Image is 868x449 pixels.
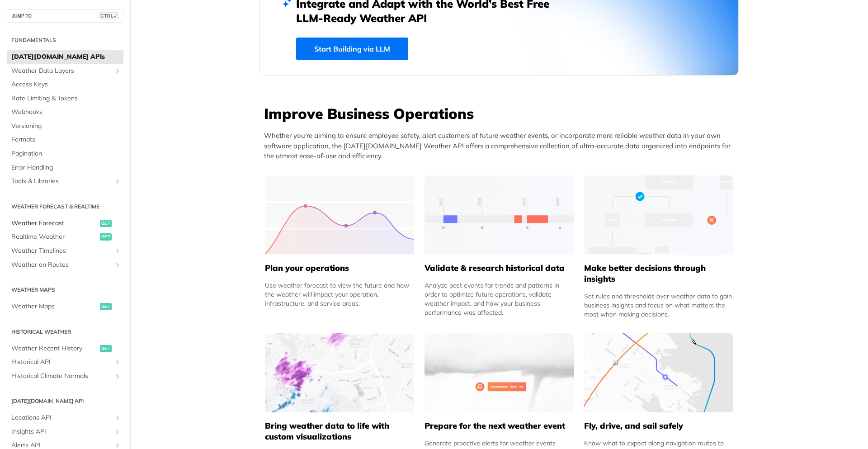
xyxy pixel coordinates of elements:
[7,92,123,105] a: Rate Limiting & Tokens
[11,219,98,228] span: Weather Forecast
[11,52,121,61] span: [DATE][DOMAIN_NAME] APIs
[11,344,98,353] span: Weather Recent History
[265,333,414,412] img: 4463876-group-4982x.svg
[7,105,123,119] a: Webhooks
[296,38,408,60] a: Start Building via LLM
[425,263,574,274] h5: Validate & research historical data
[7,147,123,161] a: Pagination
[11,135,121,144] span: Formats
[114,414,121,421] button: Show subpages for Locations API
[11,149,121,158] span: Pagination
[11,177,112,186] span: Tools & Libraries
[7,397,123,405] h2: [DATE][DOMAIN_NAME] API
[7,217,123,230] a: Weather Forecastget
[7,230,123,244] a: Realtime Weatherget
[11,66,112,76] span: Weather Data Layers
[265,281,414,308] div: Use weather forecast to view the future and how the weather will impact your operation, infrastru...
[11,246,112,255] span: Weather Timelines
[11,122,121,131] span: Versioning
[11,80,121,89] span: Access Keys
[11,108,121,117] span: Webhooks
[7,411,123,425] a: Locations APIShow subpages for Locations API
[100,233,112,241] span: get
[584,421,733,431] h5: Fly, drive, and sail safely
[11,427,112,436] span: Insights API
[7,286,123,294] h2: Weather Maps
[7,342,123,355] a: Weather Recent Historyget
[11,260,112,269] span: Weather on Routes
[7,36,123,44] h2: Fundamentals
[7,203,123,211] h2: Weather Forecast & realtime
[425,421,574,431] h5: Prepare for the next weather event
[7,355,123,369] a: Historical APIShow subpages for Historical API
[584,175,733,255] img: a22d113-group-496-32x.svg
[264,104,739,123] h3: Improve Business Operations
[114,373,121,380] button: Show subpages for Historical Climate Normals
[425,281,574,317] div: Analyze past events for trends and patterns in order to optimize future operations, validate weat...
[7,425,123,439] a: Insights APIShow subpages for Insights API
[11,372,112,381] span: Historical Climate Normals
[11,94,121,103] span: Rate Limiting & Tokens
[114,442,121,449] button: Show subpages for Alerts API
[265,263,414,274] h5: Plan your operations
[114,178,121,185] button: Show subpages for Tools & Libraries
[7,258,123,272] a: Weather on RoutesShow subpages for Weather on Routes
[7,161,123,175] a: Error Handling
[7,369,123,383] a: Historical Climate NormalsShow subpages for Historical Climate Normals
[100,345,112,352] span: get
[7,119,123,133] a: Versioning
[114,247,121,255] button: Show subpages for Weather Timelines
[114,428,121,435] button: Show subpages for Insights API
[114,67,121,75] button: Show subpages for Weather Data Layers
[7,64,123,78] a: Weather Data LayersShow subpages for Weather Data Layers
[7,175,123,188] a: Tools & LibrariesShow subpages for Tools & Libraries
[99,12,118,19] span: CTRL-/
[11,302,98,311] span: Weather Maps
[7,244,123,258] a: Weather TimelinesShow subpages for Weather Timelines
[265,421,414,442] h5: Bring weather data to life with custom visualizations
[11,413,112,422] span: Locations API
[114,359,121,366] button: Show subpages for Historical API
[7,50,123,64] a: [DATE][DOMAIN_NAME] APIs
[7,328,123,336] h2: Historical Weather
[265,175,414,255] img: 39565e8-group-4962x.svg
[11,358,112,367] span: Historical API
[114,261,121,269] button: Show subpages for Weather on Routes
[584,263,733,284] h5: Make better decisions through insights
[7,300,123,313] a: Weather Mapsget
[11,232,98,241] span: Realtime Weather
[11,163,121,172] span: Error Handling
[425,333,574,412] img: 2c0a313-group-496-12x.svg
[100,220,112,227] span: get
[264,131,739,161] p: Whether you’re aiming to ensure employee safety, alert customers of future weather events, or inc...
[7,78,123,91] a: Access Keys
[584,333,733,412] img: 994b3d6-mask-group-32x.svg
[7,9,123,23] button: JUMP TOCTRL-/
[100,303,112,310] span: get
[584,292,733,319] div: Set rules and thresholds over weather data to gain business insights and focus on what matters th...
[7,133,123,147] a: Formats
[425,175,574,255] img: 13d7ca0-group-496-2.svg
